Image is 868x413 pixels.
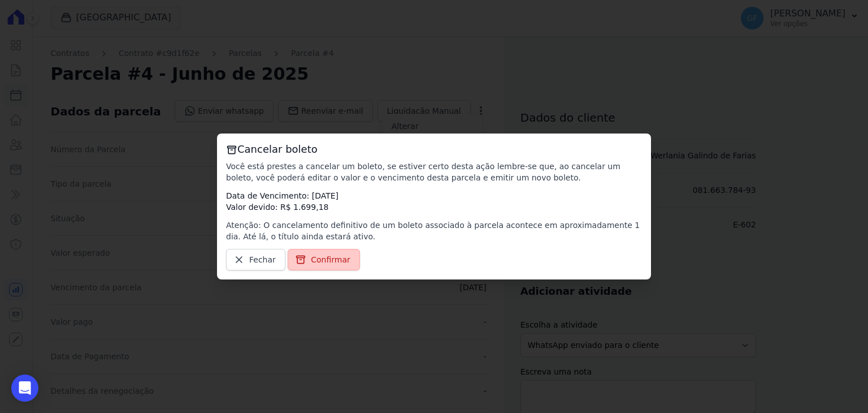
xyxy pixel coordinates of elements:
div: Open Intercom Messenger [11,375,38,402]
h3: Cancelar boleto [226,143,642,156]
span: Confirmar [311,254,350,265]
span: Fechar [249,254,276,265]
a: Fechar [226,249,285,270]
p: Data de Vencimento: [DATE] Valor devido: R$ 1.699,18 [226,190,642,213]
p: Você está prestes a cancelar um boleto, se estiver certo desta ação lembre-se que, ao cancelar um... [226,161,642,183]
a: Confirmar [288,249,360,270]
p: Atenção: O cancelamento definitivo de um boleto associado à parcela acontece em aproximadamente 1... [226,220,642,242]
